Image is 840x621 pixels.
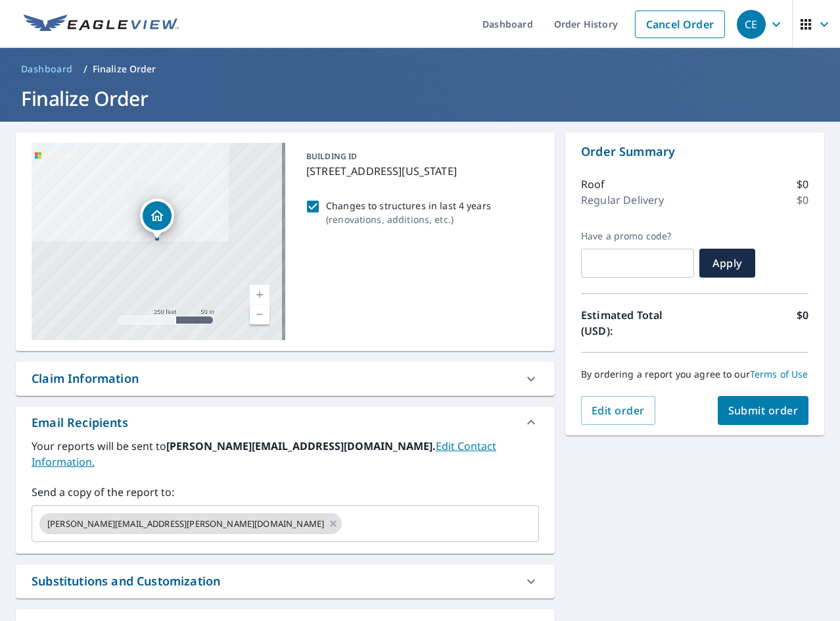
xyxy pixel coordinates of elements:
[306,151,357,162] p: BUILDING ID
[737,10,766,39] div: CE
[581,192,664,208] p: Regular Delivery
[635,11,725,38] a: Cancel Order
[32,414,128,432] div: Email Recipients
[581,176,605,192] p: Roof
[16,85,824,112] h1: Finalize Order
[140,199,174,239] div: Dropped pin, building 1, Residential property, 12 Virginia Rd Terryville, CT 06786
[250,285,269,305] a: Current Level 17, Zoom In
[797,307,808,339] p: $0
[16,59,78,80] a: Dashboard
[797,176,808,192] p: $0
[326,199,491,212] p: Changes to structures in last 4 years
[32,572,220,590] div: Substitutions and Customization
[581,143,808,161] p: Order Summary
[581,396,655,425] button: Edit order
[24,14,179,34] img: EV Logo
[718,396,809,425] button: Submit order
[699,249,755,278] button: Apply
[83,61,87,77] li: /
[581,368,808,380] p: By ordering a report you agree to our
[16,59,824,80] nav: breadcrumb
[32,370,139,387] div: Claim Information
[32,484,539,500] label: Send a copy of the report to:
[326,212,491,226] p: ( renovations, additions, etc. )
[250,305,269,324] a: Current Level 17, Zoom Out
[16,407,555,438] div: Email Recipients
[39,513,342,534] div: [PERSON_NAME][EMAIL_ADDRESS][PERSON_NAME][DOMAIN_NAME]
[710,256,745,270] span: Apply
[39,518,332,530] span: [PERSON_NAME][EMAIL_ADDRESS][PERSON_NAME][DOMAIN_NAME]
[166,439,436,453] b: [PERSON_NAME][EMAIL_ADDRESS][DOMAIN_NAME].
[592,403,645,418] span: Edit order
[93,62,156,76] p: Finalize Order
[728,403,799,418] span: Submit order
[21,62,73,76] span: Dashboard
[32,438,539,470] label: Your reports will be sent to
[306,163,534,179] p: [STREET_ADDRESS][US_STATE]
[16,564,555,598] div: Substitutions and Customization
[16,362,555,395] div: Claim Information
[581,307,695,339] p: Estimated Total (USD):
[581,230,694,242] label: Have a promo code?
[797,192,808,208] p: $0
[750,368,808,380] a: Terms of Use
